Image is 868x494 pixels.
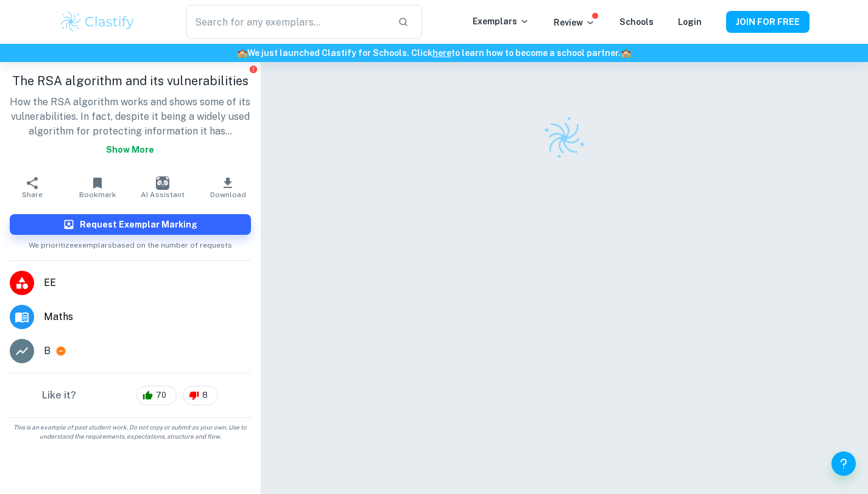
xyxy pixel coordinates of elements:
[726,11,810,33] button: JOIN FOR FREE
[5,423,256,441] span: This is an example of past student work. Do not copy or submit as your own. Use to understand the...
[249,64,258,74] button: Report issue
[831,451,856,476] button: Help and Feedback
[186,5,387,39] input: Search for any exemplars...
[65,170,130,204] button: Bookmark
[156,176,169,190] img: AI Assistant
[44,310,251,324] span: Maths
[80,218,197,231] h6: Request Exemplar Marking
[29,235,232,251] span: We prioritize exemplars based on the number of requests
[473,15,529,28] p: Exemplars
[10,214,251,235] button: Request Exemplar Marking
[79,190,116,199] span: Bookmark
[2,46,866,60] h6: We just launched Clastify for Schools. Click to learn how to become a school partner.
[10,72,251,90] h1: The RSA algorithm and its vulnerabilities
[101,139,159,161] button: Show more
[136,386,177,405] div: 70
[10,95,251,161] p: How the RSA algorithm works and shows some of its vulnerabilities. In fact, despite it being a wi...
[44,344,51,358] p: B
[44,276,251,290] span: EE
[59,10,136,34] img: Clastify logo
[554,16,595,29] p: Review
[678,17,702,27] a: Login
[535,110,593,167] img: Clastify logo
[141,190,185,199] span: AI Assistant
[149,389,173,402] span: 70
[621,48,631,58] span: 🏫
[237,48,247,58] span: 🏫
[619,17,654,27] a: Schools
[432,48,451,58] a: here
[210,190,246,199] span: Download
[183,386,218,405] div: 8
[22,190,43,199] span: Share
[196,389,214,402] span: 8
[130,170,196,204] button: AI Assistant
[196,170,261,204] button: Download
[42,388,76,403] h6: Like it?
